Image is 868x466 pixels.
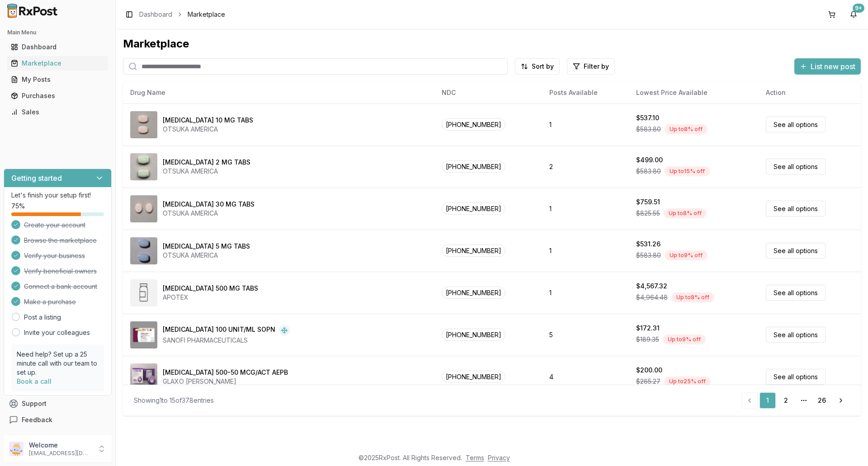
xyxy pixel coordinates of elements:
[636,251,661,260] span: $583.80
[4,72,112,87] button: My Posts
[814,392,830,409] a: 26
[134,396,214,405] div: Showing 1 to 15 of 378 entries
[4,395,112,412] button: Support
[488,454,510,461] a: Privacy
[123,37,861,51] div: Marketplace
[163,242,250,251] div: [MEDICAL_DATA] 5 MG TABS
[4,40,112,54] button: Dashboard
[11,59,104,68] div: Marketplace
[130,195,157,222] img: Abilify 30 MG TABS
[665,124,708,134] div: Up to 8 % off
[24,221,85,230] span: Create your account
[17,350,99,377] p: Need help? Set up a 25 minute call with our team to set up.
[163,293,258,302] div: APOTEX
[636,167,661,176] span: $583.80
[759,82,861,104] th: Action
[741,392,850,409] nav: pagination
[163,167,250,176] div: OTSUKA AMERICA
[636,240,660,249] div: $531.26
[542,314,628,356] td: 5
[24,251,85,260] span: Verify your business
[567,58,615,75] button: Filter by
[163,116,253,125] div: [MEDICAL_DATA] 10 MG TABS
[636,324,660,333] div: $172.31
[7,88,108,104] a: Purchases
[664,377,711,386] div: Up to 25 % off
[4,89,112,103] button: Purchases
[24,282,97,291] span: Connect a bank account
[636,282,667,291] div: $4,567.32
[442,287,505,299] span: [PHONE_NUMBER]
[542,146,628,188] td: 2
[29,450,92,457] p: [EMAIL_ADDRESS][DOMAIN_NAME]
[163,200,255,209] div: [MEDICAL_DATA] 30 MG TABS
[542,356,628,398] td: 4
[130,363,157,391] img: Advair Diskus 500-50 MCG/ACT AEPB
[11,91,104,100] div: Purchases
[11,42,104,52] div: Dashboard
[542,272,628,314] td: 1
[139,10,172,19] a: Dashboard
[636,125,661,134] span: $583.80
[832,392,850,409] a: Go to next page
[163,377,288,386] div: GLAXO [PERSON_NAME]
[636,113,659,122] div: $537.10
[139,10,225,19] nav: breadcrumb
[24,328,90,337] a: Invite your colleagues
[24,313,61,322] a: Post a listing
[671,292,714,302] div: Up to 8 % off
[7,55,108,71] a: Marketplace
[4,56,112,71] button: Marketplace
[515,58,560,75] button: Sort by
[766,243,826,259] a: See all options
[11,191,104,200] p: Let's finish your setup first!
[542,188,628,230] td: 1
[766,285,826,301] a: See all options
[636,366,662,375] div: $200.00
[636,198,660,207] div: $759.51
[442,160,505,173] span: [PHONE_NUMBER]
[846,7,861,22] button: 9+
[24,297,76,306] span: Make a purchase
[442,118,505,131] span: [PHONE_NUMBER]
[9,442,24,456] img: User avatar
[7,104,108,120] a: Sales
[665,166,710,176] div: Up to 15 % off
[665,250,708,260] div: Up to 9 % off
[778,392,794,409] a: 2
[636,155,663,165] div: $499.00
[766,117,826,132] a: See all options
[542,82,628,104] th: Posts Available
[542,230,628,272] td: 1
[636,335,659,344] span: $189.35
[163,125,253,134] div: OTSUKA AMERICA
[442,329,505,341] span: [PHONE_NUMBER]
[7,71,108,88] a: My Posts
[636,377,660,386] span: $265.27
[532,62,554,71] span: Sort by
[11,75,104,84] div: My Posts
[664,208,707,218] div: Up to 8 % off
[163,368,288,377] div: [MEDICAL_DATA] 500-50 MCG/ACT AEPB
[11,108,104,117] div: Sales
[24,236,97,245] span: Browse the marketplace
[22,415,52,424] span: Feedback
[811,61,855,72] span: List new post
[759,392,776,409] a: 1
[7,39,108,55] a: Dashboard
[163,284,258,293] div: [MEDICAL_DATA] 500 MG TABS
[766,327,826,343] a: See all options
[163,158,250,167] div: [MEDICAL_DATA] 2 MG TABS
[629,82,759,104] th: Lowest Price Available
[766,369,826,385] a: See all options
[24,267,97,276] span: Verify beneficial owners
[794,63,861,72] a: List new post
[163,251,250,260] div: OTSUKA AMERICA
[766,159,826,174] a: See all options
[163,325,275,336] div: [MEDICAL_DATA] 100 UNIT/ML SOPN
[853,4,864,13] div: 9+
[442,202,505,215] span: [PHONE_NUMBER]
[663,334,706,344] div: Up to 9 % off
[837,435,859,457] iframe: Intercom live chat
[4,412,112,428] button: Feedback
